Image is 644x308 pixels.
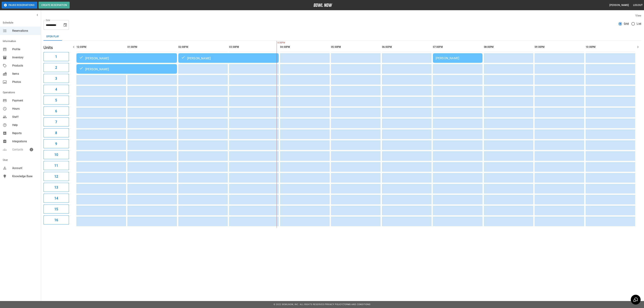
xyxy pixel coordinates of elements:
[43,107,69,116] button: 6
[632,2,644,8] button: Logout
[535,42,584,52] th: 09:00PM
[54,174,58,179] h6: 12
[55,130,57,136] h6: 8
[43,194,69,203] button: 14
[55,141,57,147] h6: 9
[229,42,279,52] th: 03:00PM
[43,117,69,127] button: 7
[54,196,58,201] h6: 14
[43,33,62,41] button: Open Play
[43,172,69,181] button: 12
[12,47,38,51] span: Profile
[436,56,480,60] div: [PERSON_NAME]
[43,52,69,61] button: 1
[39,2,70,9] button: Create Reservation
[54,217,58,223] h6: 16
[12,29,38,33] span: Reservations
[127,42,177,52] th: 01:00PM
[43,45,69,50] h5: Units
[637,22,641,26] span: List
[484,42,533,52] th: 08:00PM
[12,131,38,135] span: Reports
[43,215,69,225] button: 16
[43,74,69,83] button: 3
[55,98,57,103] h6: 5
[55,108,57,114] h6: 6
[55,65,57,70] h6: 2
[12,115,38,119] span: Staff
[79,67,174,71] div: [PERSON_NAME]
[2,2,37,9] button: Pause Reservations
[55,87,57,92] h6: 4
[43,63,69,72] button: 2
[178,42,228,52] th: 02:00PM
[12,107,38,111] span: Hours
[54,206,58,212] h6: 15
[274,303,325,306] span: © 2022 BowlNow, Inc. All Rights Reserved.
[12,72,38,76] span: Items
[382,42,432,52] th: 06:00PM
[55,54,57,59] h6: 1
[43,161,69,170] button: 11
[43,128,69,137] button: 8
[43,205,69,214] button: 15
[608,2,630,8] button: [PERSON_NAME]
[181,56,276,60] div: [PERSON_NAME]
[635,14,641,17] label: View
[43,183,69,192] button: 13
[12,99,38,103] span: Payment
[325,303,343,306] a: Privacy Policy
[586,42,635,52] th: 10:00PM
[79,56,174,60] div: [PERSON_NAME]
[54,163,58,168] h6: 11
[43,85,69,94] button: 4
[12,139,38,143] span: Integrations
[12,55,38,60] span: Inventory
[12,174,38,178] span: Knowledge Base
[343,303,370,306] a: Terms and Conditions
[43,33,641,41] div: inventory tabs
[433,42,482,52] th: 07:00PM
[75,41,637,228] table: sticky table
[43,150,69,159] button: 10
[54,152,58,157] h6: 10
[54,185,58,190] h6: 13
[12,166,38,170] span: Account
[55,76,57,81] h6: 3
[12,80,38,84] span: Photos
[55,119,57,125] h6: 7
[331,42,381,52] th: 05:00PM
[62,22,69,28] button: Choose date, selected date is Sep 20, 2025
[314,3,332,7] img: logo
[12,64,38,68] span: Products
[624,22,629,26] span: Grid
[43,96,69,105] button: 5
[76,42,126,52] th: 12:00PM
[280,42,330,52] th: 04:00PM
[12,123,38,127] span: Help
[277,41,278,45] span: 5:30PM
[43,139,69,148] button: 9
